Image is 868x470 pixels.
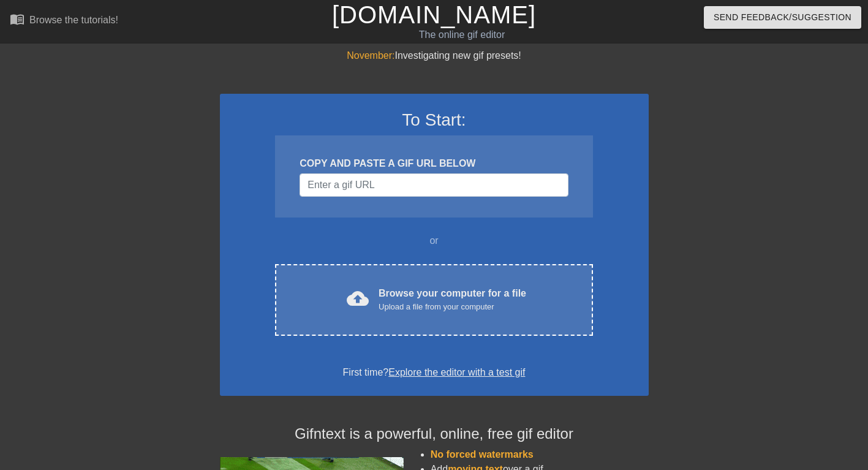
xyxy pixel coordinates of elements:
[347,287,369,309] span: cloud_upload
[704,6,861,29] button: Send Feedback/Suggestion
[379,301,526,313] div: Upload a file from your computer
[236,365,633,380] div: First time?
[10,12,118,31] a: Browse the tutorials!
[252,233,617,248] div: or
[431,449,534,460] span: No forced watermarks
[300,173,568,197] input: Username
[29,15,118,25] div: Browse the tutorials!
[295,28,628,42] div: The online gif editor
[714,10,851,25] span: Send Feedback/Suggestion
[347,50,394,61] span: November:
[10,12,25,26] span: menu_book
[379,286,526,313] div: Browse your computer for a file
[388,367,525,377] a: Explore the editor with a test gif
[332,1,536,28] a: [DOMAIN_NAME]
[236,110,633,131] h3: To Start:
[300,156,568,171] div: COPY AND PASTE A GIF URL BELOW
[220,425,649,443] h4: Gifntext is a powerful, online, free gif editor
[220,48,649,63] div: Investigating new gif presets!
